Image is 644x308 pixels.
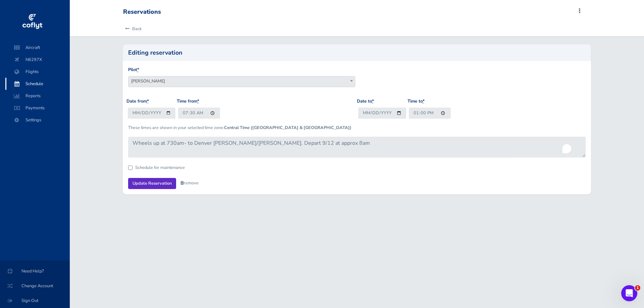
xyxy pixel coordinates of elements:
[408,98,425,105] label: Time to
[8,295,62,307] span: Sign Out
[123,21,142,36] a: Back
[12,78,63,90] span: Schedule
[8,280,62,292] span: Change Account
[357,98,374,105] label: Date to
[12,42,63,54] span: Aircraft
[128,137,586,158] textarea: To enrich screen reader interactions, please activate Accessibility in Grammarly extension settings
[126,98,149,105] label: Date from
[137,67,139,73] abbr: required
[12,54,63,66] span: N6297X
[128,124,586,131] p: These times are shown in your selected time zone:
[177,98,199,105] label: Time from
[197,98,199,104] abbr: required
[128,76,355,87] span: Matthew Hartsfield
[128,66,139,73] label: Pilot
[8,265,62,277] span: Need Help?
[635,285,640,291] span: 1
[123,8,161,16] div: Reservations
[12,90,63,102] span: Reports
[128,76,355,86] span: Matthew Hartsfield
[147,98,149,104] abbr: required
[423,98,425,104] abbr: required
[621,285,637,301] iframe: Intercom live chat
[128,178,176,189] input: Update Reservation
[12,114,63,126] span: Settings
[372,98,374,104] abbr: required
[21,12,43,32] img: coflyt logo
[12,66,63,78] span: Flights
[180,180,199,186] a: remove
[128,50,586,56] h2: Editing reservation
[135,166,185,170] label: Schedule for maintenance
[224,125,352,131] b: Central Time ([GEOGRAPHIC_DATA] & [GEOGRAPHIC_DATA])
[12,102,63,114] span: Payments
